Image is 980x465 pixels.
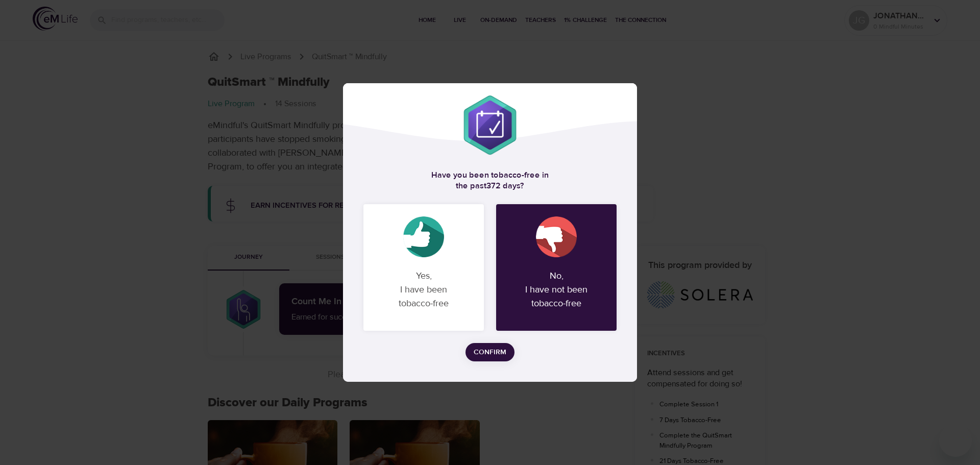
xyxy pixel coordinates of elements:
img: thumbs-up.png [403,216,444,257]
button: Confirm [465,343,514,362]
strong: 372 days [486,181,520,191]
span: Confirm [474,346,506,359]
h5: Have you been tobacco-free in the past ? [363,170,617,192]
p: No, I have not been tobacco-free [508,261,604,319]
img: Set_Quit_Date.png [459,94,521,156]
img: thumbs-down.png [536,216,577,257]
p: Yes, I have been tobacco-free [376,261,472,319]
